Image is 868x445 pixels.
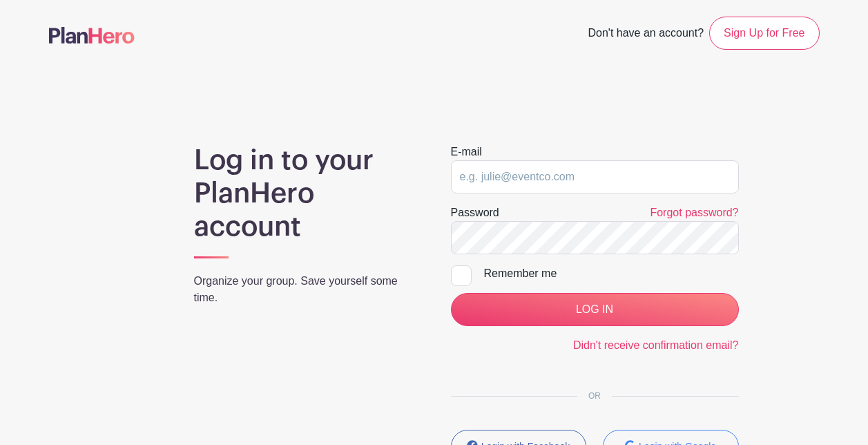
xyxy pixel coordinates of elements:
[194,273,418,306] p: Organize your group. Save yourself some time.
[573,339,739,351] a: Didn't receive confirmation email?
[451,205,499,221] label: Password
[451,144,482,160] label: E-mail
[588,19,704,50] span: Don't have an account?
[484,265,739,282] div: Remember me
[194,144,418,243] h1: Log in to your PlanHero account
[577,391,612,401] span: OR
[49,27,135,44] img: logo-507f7623f17ff9eddc593b1ce0a138ce2505c220e1c5a4e2b4648c50719b7d32.svg
[650,207,738,218] a: Forgot password?
[451,293,739,326] input: LOG IN
[451,160,739,193] input: e.g. julie@eventco.com
[709,17,819,50] a: Sign Up for Free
